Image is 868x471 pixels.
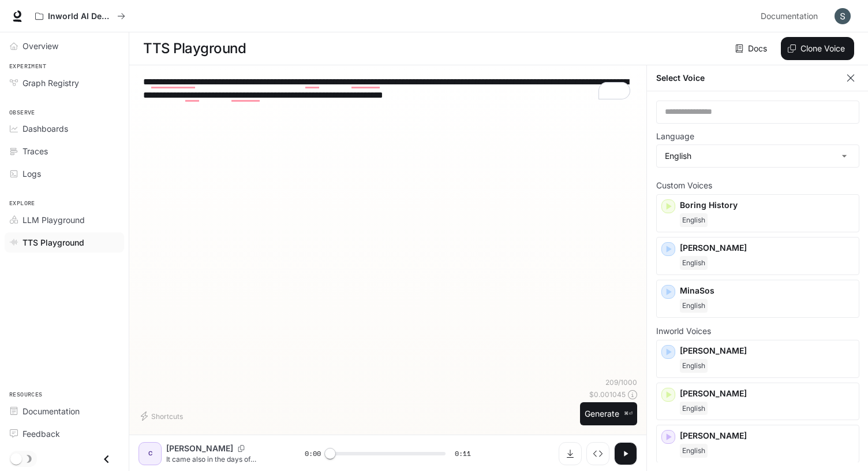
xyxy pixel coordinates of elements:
span: Graph Registry [23,77,79,89]
span: English [680,359,708,373]
p: [PERSON_NAME] [166,443,233,454]
span: Feedback [23,428,60,440]
p: MinaSos [680,285,854,296]
span: Documentation [23,405,80,417]
a: Overview [5,36,124,56]
a: Feedback [5,424,124,444]
span: Dark mode toggle [10,452,22,465]
span: English [680,402,708,416]
p: Boring History [680,199,854,211]
a: Traces [5,141,124,161]
a: Documentation [756,5,826,28]
button: Close drawer [93,447,119,471]
span: LLM Playground [23,214,85,226]
p: It came also in the days of Jehoiakim the son of [PERSON_NAME] of Judah, to the end of the eleven... [166,454,277,464]
p: [PERSON_NAME] [680,345,854,357]
a: LLM Playground [5,210,124,230]
a: TTS Playground [5,232,124,253]
p: [PERSON_NAME] [680,242,854,254]
p: Inworld AI Demos [48,12,113,21]
textarea: To enrich screen reader interactions, please activate Accessibility in Grammarly extension settings [143,75,633,102]
span: Overview [23,40,58,52]
p: $ 0.001045 [589,390,626,399]
span: English [680,444,708,458]
p: ⌘⏎ [624,410,633,417]
button: All workspaces [30,5,130,28]
span: Traces [23,145,48,157]
div: C [141,444,159,463]
button: Copy Voice ID [233,445,249,452]
span: Dashboards [23,123,68,135]
p: 209 / 1000 [605,377,637,387]
p: Inworld Voices [656,327,859,335]
span: English [680,213,708,227]
span: Logs [23,168,41,180]
p: [PERSON_NAME] [680,430,854,442]
p: [PERSON_NAME] [680,388,854,399]
span: 0:00 [305,448,321,459]
span: Documentation [761,9,818,24]
a: Graph Registry [5,73,124,93]
p: Language [656,132,694,140]
span: English [680,256,708,270]
a: Docs [733,37,772,60]
span: 0:11 [455,448,471,459]
button: User avatar [831,5,854,28]
span: English [680,299,708,313]
button: Clone Voice [781,37,854,60]
button: Inspect [586,442,609,465]
a: Logs [5,164,124,184]
img: User avatar [835,8,851,24]
div: English [657,145,859,167]
h1: TTS Playground [143,37,246,60]
button: Download audio [559,442,582,465]
span: TTS Playground [23,236,84,249]
button: Shortcuts [139,407,188,425]
a: Dashboards [5,118,124,139]
button: Generate⌘⏎ [580,402,637,426]
p: Custom Voices [656,181,859,190]
a: Documentation [5,401,124,421]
